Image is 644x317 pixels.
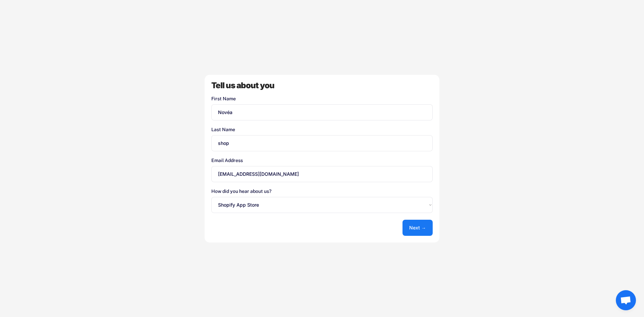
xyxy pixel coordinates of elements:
div: Tell us about you [211,82,433,90]
button: Next → [402,220,433,236]
div: Last Name [211,127,433,132]
a: Ouvrir le chat [616,290,636,310]
input: Your email address [211,166,433,182]
div: First Name [211,96,433,101]
div: Email Address [211,158,433,163]
div: How did you hear about us? [211,189,433,194]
